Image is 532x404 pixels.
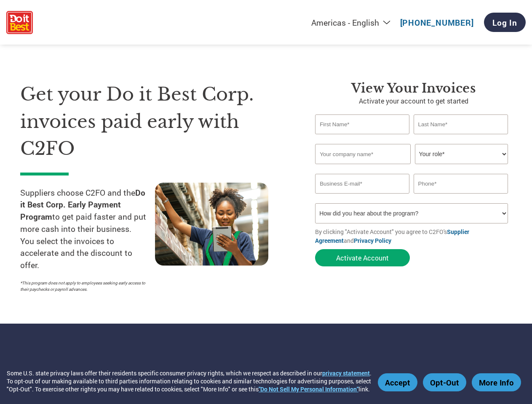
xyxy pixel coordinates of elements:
[20,187,145,222] strong: Do it Best Corp. Early Payment Program
[315,174,409,194] input: Invalid Email format
[20,280,147,292] p: *This program does not apply to employees seeking early access to their paychecks or payroll adva...
[259,385,358,393] a: "Do Not Sell My Personal Information"
[315,227,512,245] p: By clicking "Activate Account" you agree to C2FO's and
[155,183,268,266] img: supply chain worker
[315,194,409,200] div: Inavlid Email Address
[315,81,512,96] h3: View Your Invoices
[400,17,474,28] a: [PHONE_NUMBER]
[315,144,411,164] input: Your company name*
[472,373,521,391] button: More Info
[20,187,155,272] p: Suppliers choose C2FO and the to get paid faster and put more cash into their business. You selec...
[414,194,508,200] div: Inavlid Phone Number
[354,237,391,245] a: Privacy Policy
[315,228,469,245] a: Supplier Agreement
[20,81,290,162] h1: Get your Do it Best Corp. invoices paid early with C2FO
[315,135,409,141] div: Invalid first name or first name is too long
[7,369,374,393] div: Some U.S. state privacy laws offer their residents specific consumer privacy rights, which we res...
[315,249,410,266] button: Activate Account
[423,373,466,391] button: Opt-Out
[20,361,256,378] h3: How the program works
[414,135,508,141] div: Invalid last name or last name is too long
[315,165,508,170] div: Invalid company name or company name is too long
[322,369,370,377] a: privacy statement
[415,144,508,164] select: Title/Role
[378,373,417,391] button: Accept
[484,13,526,32] a: Log In
[414,174,508,194] input: Phone*
[6,11,33,34] img: Do it Best Corp.
[414,114,508,134] input: Last Name*
[315,114,409,134] input: First Name*
[315,96,512,106] p: Activate your account to get started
